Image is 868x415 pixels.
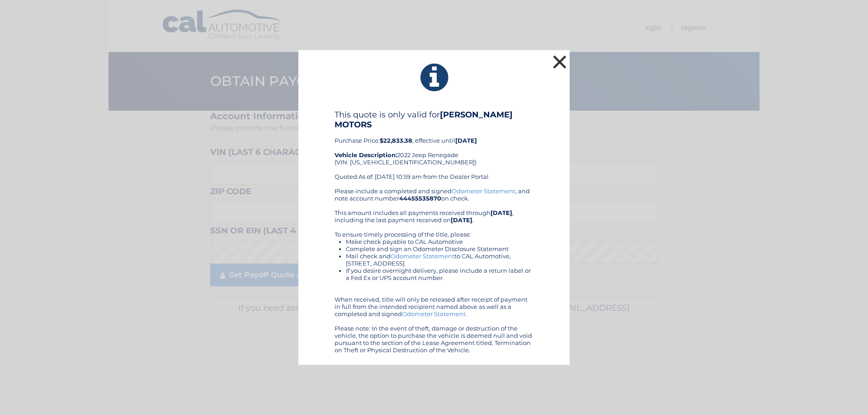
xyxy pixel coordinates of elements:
[452,187,515,195] a: Odometer Statement
[451,216,472,224] b: [DATE]
[346,252,533,267] li: Mail check and to CAL Automotive, [STREET_ADDRESS]
[491,209,512,216] b: [DATE]
[551,53,569,71] button: ×
[399,195,441,202] b: 44455535870
[346,267,533,281] li: If you desire overnight delivery, please include a return label or a Fed Ex or UPS account number.
[380,137,412,144] b: $22,833.38
[335,151,397,159] strong: Vehicle Description:
[335,110,513,130] b: [PERSON_NAME] MOTORS
[346,245,533,252] li: Complete and sign an Odometer Disclosure Statement
[335,110,533,187] div: Purchase Price: , effective until 2022 Jeep Renegade (VIN: [US_VEHICLE_IDENTIFICATION_NUMBER]) Qu...
[402,310,466,317] a: Odometer Statement
[455,137,477,144] b: [DATE]
[335,110,533,130] h4: This quote is only valid for
[346,238,533,245] li: Make check payable to CAL Automotive
[391,252,454,260] a: Odometer Statement
[335,187,533,354] div: Please include a completed and signed , and note account number on check. This amount includes al...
